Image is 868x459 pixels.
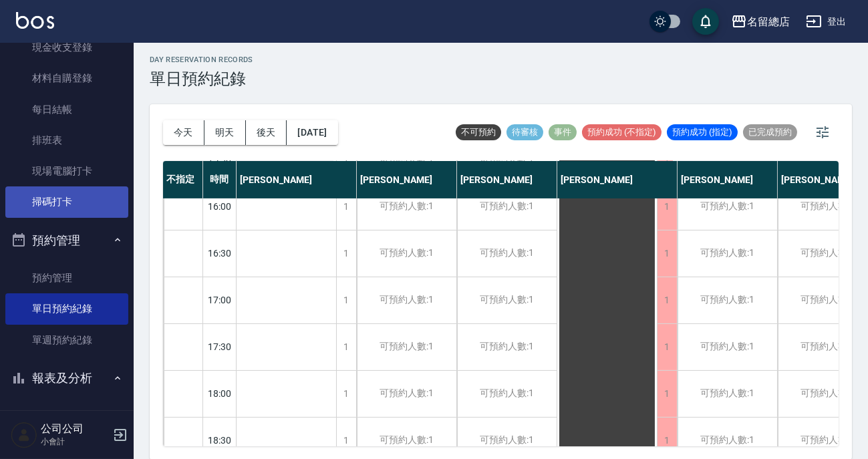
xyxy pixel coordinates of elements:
div: 18:00 [203,370,237,417]
div: 可預約人數:1 [357,184,456,230]
div: 名留總店 [747,13,790,30]
button: 預約管理 [5,223,128,258]
p: 小會計 [41,436,109,448]
div: [PERSON_NAME] [237,161,357,198]
span: 預約成功 (指定) [667,126,738,138]
div: 可預約人數:1 [678,324,777,370]
a: 單日預約紀錄 [5,293,128,324]
a: 掃碼打卡 [5,186,128,217]
div: 可預約人數:1 [678,371,777,417]
div: 可預約人數:1 [457,231,557,277]
div: 1 [657,184,677,230]
div: 可預約人數:1 [457,371,557,417]
a: 材料自購登錄 [5,63,128,94]
div: 16:30 [203,230,237,277]
div: 可預約人數:1 [457,324,557,370]
div: 可預約人數:1 [357,231,456,277]
div: 可預約人數:1 [678,184,777,230]
a: 現場電腦打卡 [5,156,128,186]
div: 1 [336,371,356,417]
div: 17:00 [203,277,237,323]
div: 1 [657,277,677,323]
div: [PERSON_NAME] [678,161,778,198]
h2: day Reservation records [150,55,253,64]
img: Person [11,422,37,448]
button: 報表及分析 [5,361,128,396]
div: 時間 [203,161,237,198]
div: 1 [657,324,677,370]
div: [PERSON_NAME] [357,161,457,198]
div: 16:00 [203,183,237,230]
div: [PERSON_NAME] [457,161,557,198]
a: 每日結帳 [5,94,128,125]
div: 1 [336,184,356,230]
button: save [692,8,719,35]
a: 現金收支登錄 [5,32,128,63]
button: 名留總店 [726,8,795,35]
a: 報表目錄 [5,400,128,431]
div: 不指定 [163,161,203,198]
div: [PERSON_NAME] [557,161,678,198]
span: 已完成預約 [743,126,797,138]
button: 後天 [246,120,287,145]
div: 1 [336,324,356,370]
div: 1 [657,371,677,417]
span: 事件 [549,126,577,138]
div: 1 [336,277,356,323]
div: 可預約人數:1 [457,184,557,230]
button: 明天 [204,120,246,145]
button: 登出 [801,9,852,34]
button: [DATE] [287,120,337,145]
div: 可預約人數:1 [357,324,456,370]
h3: 單日預約紀錄 [150,69,253,88]
div: 可預約人數:1 [678,277,777,323]
a: 單週預約紀錄 [5,325,128,355]
a: 預約管理 [5,263,128,293]
button: 今天 [163,120,204,145]
a: 排班表 [5,125,128,156]
span: 待審核 [507,126,543,138]
div: 1 [336,231,356,277]
div: 可預約人數:1 [678,231,777,277]
img: Logo [16,12,54,29]
span: 不可預約 [456,126,501,138]
div: 1 [657,231,677,277]
span: 預約成功 (不指定) [582,126,662,138]
div: 可預約人數:1 [357,371,456,417]
div: 17:30 [203,323,237,370]
div: 可預約人數:1 [457,277,557,323]
h5: 公司公司 [41,422,109,436]
div: 可預約人數:1 [357,277,456,323]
